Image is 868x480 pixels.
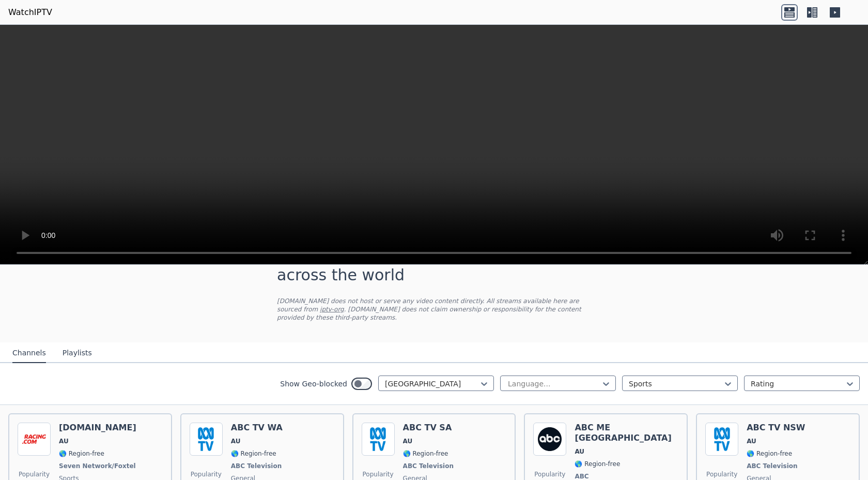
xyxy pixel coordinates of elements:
span: Popularity [19,470,50,478]
p: [DOMAIN_NAME] does not host or serve any video content directly. All streams available here are s... [277,297,591,322]
h6: ABC ME [GEOGRAPHIC_DATA] [575,423,678,443]
button: Playlists [63,343,92,363]
h6: ABC TV SA [403,423,456,433]
label: Show Geo-blocked [280,379,347,389]
span: ABC Television [403,462,454,470]
span: 🌎 Region-free [747,449,792,458]
span: Popularity [706,470,737,478]
img: ABC TV SA [362,423,395,456]
span: 🌎 Region-free [575,460,620,468]
span: 🌎 Region-free [231,449,276,458]
span: AU [575,447,584,456]
span: AU [59,437,69,445]
button: Channels [12,343,46,363]
a: WatchIPTV [8,6,52,19]
a: iptv-org [320,306,344,313]
h6: ABC TV WA [231,423,284,433]
span: 🌎 Region-free [403,449,448,458]
span: ABC Television [231,462,282,470]
h6: ABC TV NSW [747,423,805,433]
span: Seven Network/Foxtel [59,462,136,470]
span: ABC Television [747,462,797,470]
img: ABC TV WA [190,423,223,456]
span: Popularity [191,470,222,478]
span: AU [747,437,756,445]
h6: [DOMAIN_NAME] [59,423,138,433]
span: Popularity [534,470,565,478]
h1: - Free IPTV streams from across the world [277,247,591,284]
span: AU [231,437,241,445]
span: 🌎 Region-free [59,449,104,458]
span: AU [403,437,413,445]
img: Racing.com [18,423,51,456]
img: ABC ME Sydney [533,423,566,456]
span: Popularity [363,470,394,478]
img: ABC TV NSW [705,423,738,456]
